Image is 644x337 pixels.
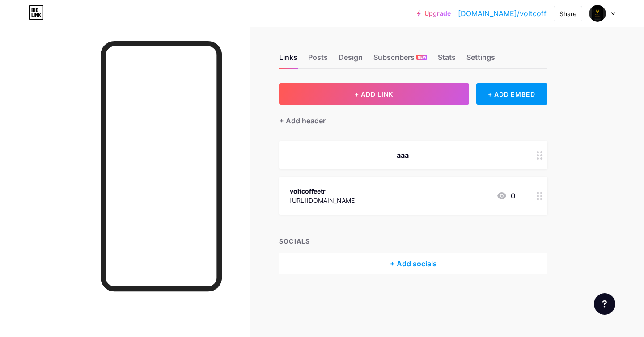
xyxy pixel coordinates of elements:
div: 0 [496,190,515,201]
div: + ADD EMBED [476,83,547,105]
span: + ADD LINK [355,90,393,98]
button: + ADD LINK [279,83,469,105]
div: + Add socials [279,253,547,274]
div: [URL][DOMAIN_NAME] [290,196,357,205]
img: Volt Coffee [589,5,606,22]
div: aaa [290,150,515,160]
span: NEW [418,55,426,60]
div: voltcoffeetr [290,186,357,196]
div: Share [559,9,576,18]
div: Stats [438,52,456,68]
div: Subscribers [373,52,427,68]
div: Posts [308,52,328,68]
a: [DOMAIN_NAME]/voltcoff [458,8,547,19]
div: SOCIALS [279,236,547,246]
div: Design [339,52,363,68]
div: Settings [466,52,495,68]
a: Upgrade [417,10,451,17]
div: Links [279,52,297,68]
div: + Add header [279,115,326,126]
